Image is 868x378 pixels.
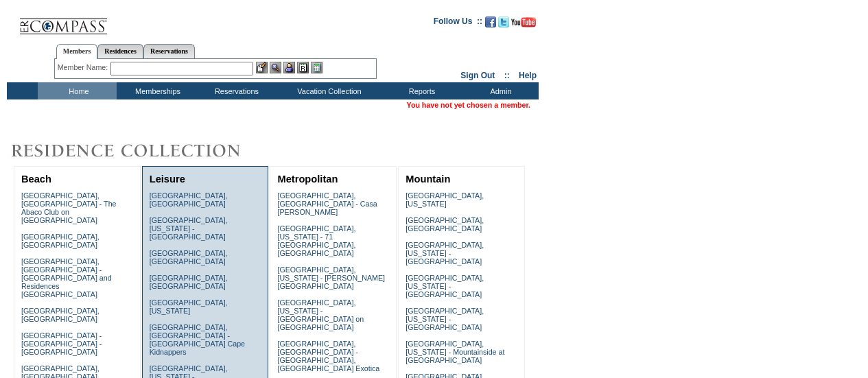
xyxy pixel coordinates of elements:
[7,137,274,165] img: Destinations by Exclusive Resorts
[21,331,102,356] a: [GEOGRAPHIC_DATA] - [GEOGRAPHIC_DATA] - [GEOGRAPHIC_DATA]
[460,82,539,99] td: Admin
[406,241,484,265] a: [GEOGRAPHIC_DATA], [US_STATE] - [GEOGRAPHIC_DATA]
[406,174,450,185] a: Mountain
[498,21,509,29] a: Follow us on Twitter
[150,249,228,265] a: [GEOGRAPHIC_DATA], [GEOGRAPHIC_DATA]
[511,21,536,29] a: Subscribe to our YouTube Channel
[460,71,495,80] a: Sign Out
[311,62,322,73] img: b_calculator.gif
[21,307,99,323] a: [GEOGRAPHIC_DATA], [GEOGRAPHIC_DATA]
[19,7,108,35] img: Compass Home
[150,274,228,290] a: [GEOGRAPHIC_DATA], [GEOGRAPHIC_DATA]
[143,44,195,58] a: Reservations
[150,323,245,356] a: [GEOGRAPHIC_DATA], [GEOGRAPHIC_DATA] - [GEOGRAPHIC_DATA] Cape Kidnappers
[58,62,110,73] div: Member Name:
[256,62,268,73] img: b_edit.gif
[21,191,117,224] a: [GEOGRAPHIC_DATA], [GEOGRAPHIC_DATA] - The Abaco Club on [GEOGRAPHIC_DATA]
[150,191,228,208] a: [GEOGRAPHIC_DATA], [GEOGRAPHIC_DATA]
[38,82,117,99] td: Home
[485,16,496,27] img: Become our fan on Facebook
[7,21,18,21] img: i.gif
[270,62,281,73] img: View
[150,216,228,241] a: [GEOGRAPHIC_DATA], [US_STATE] - [GEOGRAPHIC_DATA]
[297,62,309,73] img: Reservations
[504,71,510,80] span: ::
[21,174,51,185] a: Beach
[519,71,537,80] a: Help
[434,15,482,32] td: Follow Us ::
[406,307,484,331] a: [GEOGRAPHIC_DATA], [US_STATE] - [GEOGRAPHIC_DATA]
[511,17,536,27] img: Subscribe to our YouTube Channel
[498,16,509,27] img: Follow us on Twitter
[150,174,185,185] a: Leisure
[277,298,364,331] a: [GEOGRAPHIC_DATA], [US_STATE] - [GEOGRAPHIC_DATA] on [GEOGRAPHIC_DATA]
[277,265,385,290] a: [GEOGRAPHIC_DATA], [US_STATE] - [PERSON_NAME][GEOGRAPHIC_DATA]
[21,233,99,249] a: [GEOGRAPHIC_DATA], [GEOGRAPHIC_DATA]
[277,224,355,257] a: [GEOGRAPHIC_DATA], [US_STATE] - 71 [GEOGRAPHIC_DATA], [GEOGRAPHIC_DATA]
[406,191,484,208] a: [GEOGRAPHIC_DATA], [US_STATE]
[277,191,377,216] a: [GEOGRAPHIC_DATA], [GEOGRAPHIC_DATA] - Casa [PERSON_NAME]
[277,340,379,373] a: [GEOGRAPHIC_DATA], [GEOGRAPHIC_DATA] - [GEOGRAPHIC_DATA], [GEOGRAPHIC_DATA] Exotica
[97,44,143,58] a: Residences
[117,82,196,99] td: Memberships
[407,101,530,109] span: You have not yet chosen a member.
[406,340,504,364] a: [GEOGRAPHIC_DATA], [US_STATE] - Mountainside at [GEOGRAPHIC_DATA]
[406,274,484,298] a: [GEOGRAPHIC_DATA], [US_STATE] - [GEOGRAPHIC_DATA]
[406,216,484,233] a: [GEOGRAPHIC_DATA], [GEOGRAPHIC_DATA]
[283,62,295,73] img: Impersonate
[21,257,112,298] a: [GEOGRAPHIC_DATA], [GEOGRAPHIC_DATA] - [GEOGRAPHIC_DATA] and Residences [GEOGRAPHIC_DATA]
[274,82,381,99] td: Vacation Collection
[196,82,274,99] td: Reservations
[150,298,228,315] a: [GEOGRAPHIC_DATA], [US_STATE]
[56,44,98,59] a: Members
[381,82,460,99] td: Reports
[485,21,496,29] a: Become our fan on Facebook
[277,174,338,185] a: Metropolitan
